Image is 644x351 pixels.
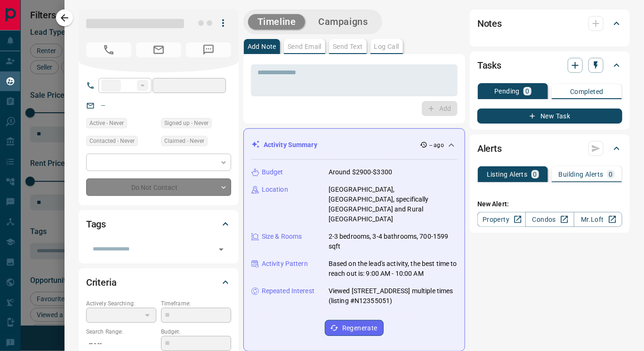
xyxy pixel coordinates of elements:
p: Around $2900-$3300 [329,167,392,177]
p: 0 [533,171,537,178]
a: Mr.Loft [574,212,622,227]
button: Regenerate [325,320,384,336]
div: Criteria [86,271,231,294]
a: Property [477,212,526,227]
p: New Alert: [477,199,622,209]
button: Timeline [248,14,306,30]
p: Viewed [STREET_ADDRESS] multiple times (listing #N12355051) [329,286,457,306]
p: Pending [494,88,520,94]
span: Contacted - Never [89,136,135,146]
p: Search Range: [86,328,156,336]
span: Claimed - Never [164,136,204,146]
button: Open [215,243,228,256]
h2: Criteria [86,275,117,290]
p: Listing Alerts [487,171,528,178]
span: No Number [86,42,131,57]
div: Activity Summary-- ago [251,136,457,154]
a: -- [101,101,105,109]
button: Campaigns [309,14,377,30]
p: Budget: [161,328,231,336]
p: Building Alerts [559,171,604,178]
h2: Tasks [477,58,501,73]
span: No Email [136,42,181,57]
p: Repeated Interest [262,286,314,296]
p: Location [262,185,288,195]
p: Activity Summary [264,140,317,150]
p: Completed [570,88,604,95]
div: Notes [477,12,622,35]
p: Timeframe: [161,299,231,308]
span: Active - Never [89,118,124,128]
span: Signed up - Never [164,118,209,128]
button: New Task [477,109,622,124]
p: [GEOGRAPHIC_DATA], [GEOGRAPHIC_DATA], specifically [GEOGRAPHIC_DATA] and Rural [GEOGRAPHIC_DATA] [329,185,457,224]
span: No Number [186,42,231,57]
h2: Tags [86,217,106,232]
p: Add Note [248,43,276,50]
p: -- ago [429,141,444,149]
p: 2-3 bedrooms, 3-4 bathrooms, 700-1599 sqft [329,232,457,251]
h2: Notes [477,16,502,31]
p: Actively Searching: [86,299,156,308]
p: 0 [525,88,529,94]
p: Based on the lead's activity, the best time to reach out is: 9:00 AM - 10:00 AM [329,259,457,279]
a: Condos [525,212,574,227]
p: Size & Rooms [262,232,302,242]
div: Alerts [477,137,622,160]
div: Do Not Contact [86,179,231,196]
p: Activity Pattern [262,259,308,269]
div: Tasks [477,54,622,77]
p: 0 [609,171,613,178]
p: Budget [262,167,283,177]
div: Tags [86,213,231,235]
h2: Alerts [477,141,502,156]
